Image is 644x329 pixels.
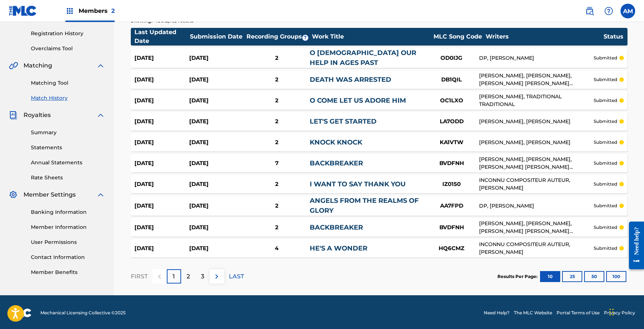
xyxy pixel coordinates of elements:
div: OC1LXO [424,96,479,105]
div: Work Title [312,32,429,41]
span: Members [79,7,115,15]
div: [DATE] [134,223,189,232]
a: O COME LET US ADORE HIM [310,96,406,105]
p: submitted [594,181,617,187]
button: 50 [584,271,604,282]
div: Status [604,32,623,41]
div: 7 [244,159,310,168]
div: [DATE] [134,96,189,105]
img: help [604,7,613,15]
div: DB1QIL [424,76,479,84]
a: Contact Information [31,253,105,261]
div: [DATE] [189,202,244,210]
a: The MLC Website [514,310,552,316]
div: [PERSON_NAME], [PERSON_NAME], [PERSON_NAME] [PERSON_NAME] [PERSON_NAME]?[PERSON_NAME] [479,220,593,235]
a: Privacy Policy [604,310,635,316]
div: [DATE] [189,138,244,147]
div: MLC Song Code [430,32,485,41]
div: [PERSON_NAME], [PERSON_NAME], [PERSON_NAME] [PERSON_NAME] [PERSON_NAME]?[PERSON_NAME] [479,156,593,171]
div: BVDFNH [424,223,479,232]
div: 2 [244,223,310,232]
div: AA7FPD [424,202,479,210]
p: submitted [594,139,617,146]
div: [DATE] [189,223,244,232]
img: search [585,7,594,15]
button: 100 [606,271,626,282]
p: LAST [229,272,244,281]
a: Overclaims Tool [31,45,105,52]
div: Submission Date [190,32,245,41]
a: DEATH WAS ARRESTED [310,76,391,84]
a: Public Search [582,4,597,18]
div: [PERSON_NAME], [PERSON_NAME] [479,139,593,146]
div: DP, [PERSON_NAME] [479,54,593,62]
div: 2 [244,138,310,147]
div: 2 [244,202,310,210]
div: [DATE] [189,159,244,168]
span: ? [302,35,308,41]
div: [DATE] [189,54,244,62]
p: submitted [594,160,617,167]
div: 2 [244,76,310,84]
div: [PERSON_NAME], [PERSON_NAME] [479,118,593,125]
div: DP, [PERSON_NAME] [479,202,593,210]
p: submitted [594,97,617,104]
p: FIRST [131,272,148,281]
div: [DATE] [134,180,189,189]
a: BACKBREAKER [310,159,363,167]
div: HQ6CMZ [424,244,479,253]
div: [PERSON_NAME], TRADITIONAL TRADITIONAL [479,93,593,108]
p: 1 [173,272,175,281]
a: HE'S A WONDER [310,244,367,252]
div: 4 [244,244,310,253]
img: Member Settings [9,190,18,199]
div: [DATE] [134,54,189,62]
div: User Menu [620,4,635,18]
div: KA1VTW [424,138,479,147]
a: User Permissions [31,238,105,246]
a: Need Help? [484,310,510,316]
div: [DATE] [189,96,244,105]
a: O [DEMOGRAPHIC_DATA] OUR HELP IN AGES PAST [310,49,416,67]
div: OD0IJG [424,54,479,62]
div: [DATE] [189,117,244,126]
div: [DATE] [134,159,189,168]
p: 2 [187,272,190,281]
div: [PERSON_NAME], [PERSON_NAME], [PERSON_NAME] [PERSON_NAME] [PERSON_NAME] [479,72,593,87]
iframe: Chat Widget [607,294,644,329]
div: Writers [486,32,603,41]
a: Portal Terms of Use [557,310,600,316]
div: 2 [244,54,310,62]
div: Last Updated Date [134,28,190,45]
div: INCONNU COMPOSITEUR AUTEUR, [PERSON_NAME] [479,176,593,192]
a: Member Benefits [31,268,105,276]
div: [DATE] [134,138,189,147]
img: Top Rightsholders [65,7,74,15]
div: 2 [244,180,310,189]
div: BVDFNH [424,159,479,168]
iframe: Resource Center [623,216,644,275]
div: [DATE] [134,76,189,84]
p: 3 [201,272,204,281]
img: Royalties [9,111,18,120]
a: BACKBREAKER [310,223,363,231]
a: Member Information [31,223,105,231]
a: Registration History [31,30,105,37]
a: LET'S GET STARTED [310,117,377,125]
p: submitted [594,202,617,209]
img: Matching [9,61,18,70]
a: KNOCK KNOCK [310,138,362,146]
img: expand [96,61,105,70]
img: expand [96,190,105,199]
p: submitted [594,224,617,231]
div: [DATE] [134,202,189,210]
img: MLC Logo [9,6,37,16]
img: expand [96,111,105,120]
a: Summary [31,129,105,136]
a: I WANT TO SAY THANK YOU [310,180,406,188]
div: Drag [609,301,614,323]
div: Help [601,4,616,18]
p: submitted [594,55,617,61]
